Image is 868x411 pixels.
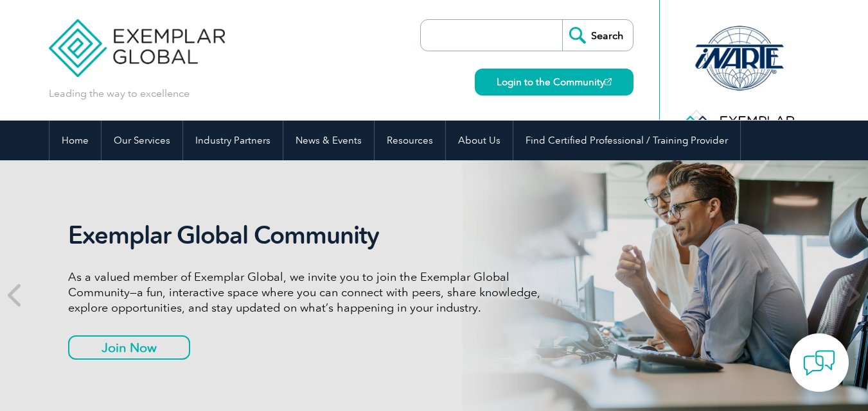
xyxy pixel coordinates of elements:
[183,121,283,160] a: Industry Partners
[283,121,374,160] a: News & Events
[49,87,190,101] p: Leading the way to excellence
[803,347,835,379] img: contact-chat.png
[562,20,633,51] input: Search
[68,335,190,360] a: Join Now
[375,121,445,160] a: Resources
[446,121,513,160] a: About Us
[605,78,612,85] img: open_square.png
[102,121,182,160] a: Our Services
[475,69,633,96] a: Login to the Community
[68,221,550,250] h2: Exemplar Global Community
[68,269,550,315] p: As a valued member of Exemplar Global, we invite you to join the Exemplar Global Community—a fun,...
[49,121,101,160] a: Home
[513,121,740,160] a: Find Certified Professional / Training Provider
